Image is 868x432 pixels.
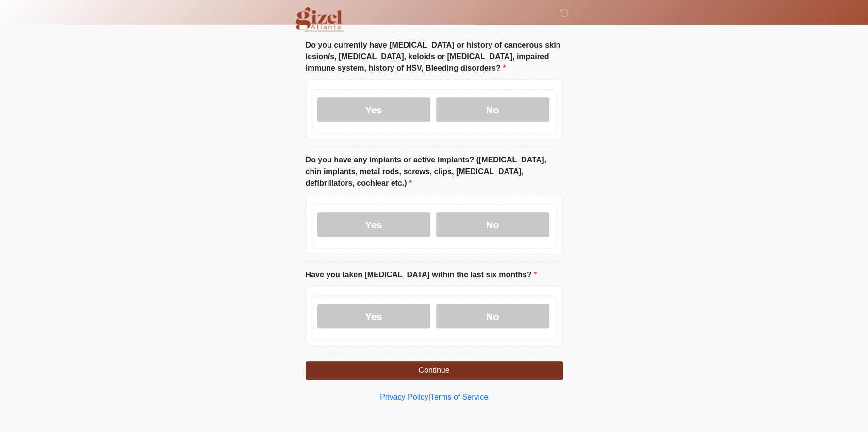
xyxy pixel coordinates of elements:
label: No [436,304,549,328]
label: Have you taken [MEDICAL_DATA] within the last six months? [306,269,537,281]
label: Do you have any implants or active implants? ([MEDICAL_DATA], chin implants, metal rods, screws, ... [306,154,563,189]
label: No [436,97,549,122]
a: Terms of Service [430,393,488,401]
label: Yes [317,97,430,122]
label: No [436,212,549,237]
label: Yes [317,304,430,328]
a: Privacy Policy [380,393,428,401]
button: Continue [306,361,563,380]
label: Yes [317,212,430,237]
label: Do you currently have [MEDICAL_DATA] or history of cancerous skin lesion/s, [MEDICAL_DATA], keloi... [306,39,563,74]
img: Gizel Atlanta Logo [296,7,344,32]
a: | [428,393,430,401]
